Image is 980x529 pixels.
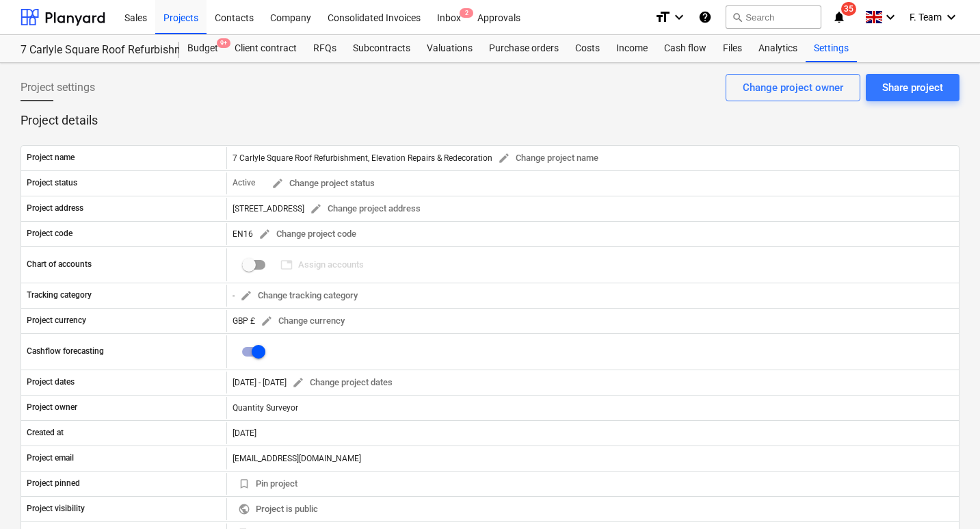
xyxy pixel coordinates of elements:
a: Costs [567,35,608,62]
button: Change project name [492,148,604,169]
span: edit [272,177,284,190]
div: Share project [882,79,943,96]
i: notifications [832,9,846,25]
span: edit [261,315,273,327]
button: Change project code [253,224,362,245]
span: Change project name [498,151,598,166]
i: keyboard_arrow_down [671,9,687,25]
i: keyboard_arrow_down [882,9,899,25]
span: Project settings [21,79,95,96]
div: Change project owner [743,79,843,96]
div: - [233,285,363,307]
a: Purchase orders [481,35,567,62]
a: Client contract [226,35,305,62]
div: [DATE] - [DATE] [233,378,287,387]
button: Change project address [304,198,426,220]
a: Income [608,35,656,62]
span: edit [310,203,322,215]
p: Project dates [27,376,75,388]
span: Pin project [238,476,297,492]
p: Project code [27,228,72,240]
span: edit [292,376,304,389]
p: Project status [27,177,77,189]
div: 7 Carlyle Square Roof Refurbishment, Elevation Repairs & Redecoration [21,43,163,57]
div: EN16 [233,224,362,245]
div: [STREET_ADDRESS] [233,198,426,220]
a: Valuations [419,35,481,62]
button: Project is public [233,499,323,520]
p: Project pinned [27,478,80,489]
span: Change project code [259,227,356,242]
span: 35 [841,2,856,16]
span: Change project status [272,176,375,192]
button: Change currency [255,311,350,332]
span: bookmark_border [238,478,250,490]
iframe: Chat Widget [912,463,980,529]
span: Change currency [261,313,345,329]
p: Project owner [27,402,77,413]
p: Active [233,177,255,189]
span: edit [498,152,510,164]
span: 9+ [217,38,230,48]
p: Project email [27,452,74,464]
p: Project address [27,203,83,214]
button: Share project [866,74,959,101]
a: Subcontracts [345,35,419,62]
p: Cashflow forecasting [27,346,104,357]
span: edit [259,228,271,240]
i: keyboard_arrow_down [943,9,959,25]
a: Settings [806,35,857,62]
p: Project details [21,112,959,129]
div: [DATE] [226,422,959,444]
div: 7 Carlyle Square Roof Refurbishment, Elevation Repairs & Redecoration [233,148,604,169]
span: Project is public [238,502,318,517]
button: Change project status [266,173,380,194]
a: Files [715,35,750,62]
div: Quantity Surveyor [226,397,959,419]
span: 2 [460,8,473,18]
span: GBP £ [233,315,255,325]
span: F. Team [910,12,942,23]
span: Change project address [310,201,421,217]
div: Budget [179,35,226,62]
button: Change tracking category [235,285,363,307]
p: Chart of accounts [27,259,92,270]
a: Budget9+ [179,35,226,62]
span: search [732,12,743,23]
p: Project visibility [27,503,85,515]
button: Change project dates [287,372,398,393]
p: Project currency [27,315,86,326]
i: Knowledge base [698,9,712,25]
p: Project name [27,152,75,164]
a: Analytics [750,35,806,62]
button: Change project owner [726,74,860,101]
span: Change tracking category [240,288,358,304]
a: Cash flow [656,35,715,62]
span: edit [240,289,252,302]
i: format_size [654,9,671,25]
a: RFQs [305,35,345,62]
p: Tracking category [27,289,92,301]
button: Pin project [233,474,303,495]
span: Change project dates [292,375,393,391]
div: [EMAIL_ADDRESS][DOMAIN_NAME] [226,448,959,469]
button: Search [726,5,821,29]
p: Created at [27,427,64,439]
span: public [238,503,250,515]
